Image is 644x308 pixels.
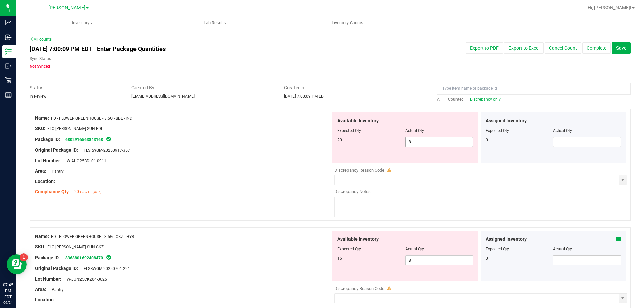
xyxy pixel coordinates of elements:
a: Discrepancy only [468,97,501,102]
span: Pantry [48,287,64,292]
p: 07:45 PM EDT [3,282,13,300]
input: Type item name or package id [437,83,631,95]
button: Export to Excel [504,42,544,54]
inline-svg: Retail [5,77,12,84]
h4: [DATE] 7:00:09 PM EDT - Enter Package Quantities [30,46,376,52]
button: Complete [582,42,611,54]
a: Counted [446,97,466,102]
span: | [444,97,445,102]
span: Discrepancy Reason Code [334,168,384,173]
span: All [437,97,442,102]
span: Location: [35,297,55,302]
p: 09/24 [3,300,13,305]
span: Created at [284,84,427,91]
span: Assigned Inventory [486,117,527,124]
div: Expected Qty [486,128,553,134]
div: 0 [486,255,553,261]
span: Assigned Inventory [486,236,527,243]
div: 0 [486,137,553,143]
span: Package ID: [35,255,60,260]
span: Available Inventory [337,236,379,243]
span: | [466,97,467,102]
span: Location: [35,179,55,184]
span: SKU: [35,126,45,131]
inline-svg: Analytics [5,19,12,26]
span: FLSRWGM-20250917-357 [80,148,130,153]
span: Status [30,84,121,91]
span: Save [616,45,626,51]
span: Available Inventory [337,117,379,124]
span: -- [57,298,62,302]
div: Actual Qty [553,246,621,252]
span: Area: [35,287,46,292]
span: Actual Qty [405,128,424,133]
button: Cancel Count [545,42,581,54]
a: 6802916563843168 [65,137,103,142]
span: FD - FLOWER GREENHOUSE - 3.5G - CKZ - HYB [51,234,134,239]
span: 20 [337,138,342,142]
div: Discrepancy Notes [334,188,627,195]
span: Lot Number: [35,276,61,282]
span: FLO-[PERSON_NAME]-SUN-BDL [47,126,103,131]
span: Inventory [16,20,148,26]
span: select [619,175,627,185]
span: 16 [337,256,342,261]
span: Lot Number: [35,158,61,163]
a: All [437,97,444,102]
span: FD - FLOWER GREENHOUSE - 3.5G - BDL - IND [51,116,132,121]
span: FLO-[PERSON_NAME]-SUN-CKZ [47,245,104,249]
a: All counts [30,37,52,42]
span: Not Synced [30,64,50,69]
a: Inventory [16,16,149,30]
span: select [619,294,627,303]
span: Lab Results [195,20,235,26]
span: [PERSON_NAME] [48,5,85,11]
inline-svg: Inbound [5,34,12,41]
input: 8 [406,256,473,265]
span: Hi, [PERSON_NAME]! [588,5,631,10]
div: Expected Qty [486,246,553,252]
span: Compliance Qty: [35,189,70,194]
a: Lab Results [149,16,281,30]
span: W-JUN25CKZ04-0625 [63,277,107,282]
span: Name: [35,234,49,239]
span: W-AUG25BDL01-0911 [63,159,106,163]
div: Actual Qty [553,128,621,134]
a: Inventory Counts [281,16,414,30]
span: 20 each [74,189,89,194]
span: Discrepancy only [470,97,501,102]
span: Name: [35,115,49,121]
a: 8368801692408470 [65,256,103,260]
span: [EMAIL_ADDRESS][DOMAIN_NAME] [131,94,195,99]
inline-svg: Reports [5,91,12,98]
button: Export to PDF [466,42,503,54]
span: SKU: [35,244,45,249]
span: Counted [448,97,464,102]
span: Created By [131,84,274,91]
span: Original Package ID: [35,147,78,153]
span: [DATE] [93,191,101,194]
span: Original Package ID: [35,266,78,271]
span: Discrepancy Reason Code [334,286,384,291]
input: 8 [406,137,473,147]
span: In Review [30,94,46,99]
span: FLSRWGM-20250701-221 [80,266,130,271]
span: Inventory Counts [323,20,372,26]
button: Save [612,42,631,54]
span: Actual Qty [405,247,424,251]
span: Expected Qty [337,128,361,133]
span: Pantry [48,169,64,174]
inline-svg: Inventory [5,48,12,55]
span: In Sync [106,254,112,261]
span: Package ID: [35,137,60,142]
span: In Sync [106,136,112,142]
span: -- [57,179,62,184]
inline-svg: Outbound [5,63,12,69]
span: Expected Qty [337,247,361,251]
label: Sync Status [30,56,51,62]
iframe: Resource center unread badge [20,253,28,261]
span: [DATE] 7:00:09 PM EDT [284,94,326,99]
span: Area: [35,168,46,174]
iframe: Resource center [7,254,27,274]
